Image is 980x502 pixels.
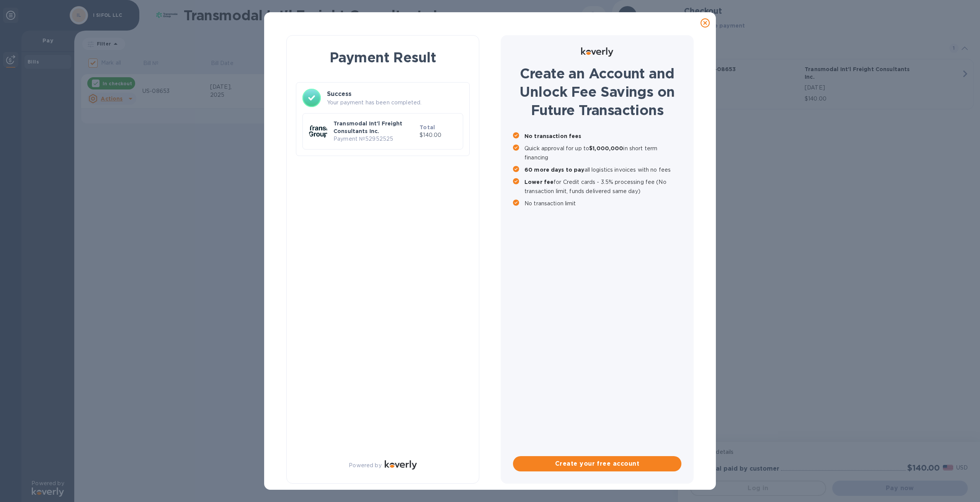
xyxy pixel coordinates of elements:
p: Quick approval for up to in short term financing [524,144,681,162]
p: for Credit cards - 3.5% processing fee (No transaction limit, funds delivered same day) [524,177,681,196]
p: all logistics invoices with no fees [524,165,681,174]
p: $140.00 [420,131,457,139]
p: Powered by [349,461,381,470]
span: Create your free account [519,459,675,468]
p: Your payment has been completed. [327,99,463,107]
button: Create your free account [513,456,681,471]
h3: Success [327,89,463,99]
b: $1,000,000 [589,145,623,151]
p: Transmodal Int'l Freight Consultants Inc. [333,120,416,135]
h1: Create an Account and Unlock Fee Savings on Future Transactions [513,64,681,119]
p: Payment № 52952525 [333,135,416,143]
h1: Payment Result [299,48,467,67]
img: Logo [581,47,613,57]
p: No transaction limit [524,199,681,208]
img: Logo [385,460,417,470]
b: Lower fee [524,179,554,185]
b: 60 more days to pay [524,167,585,173]
b: No transaction fees [524,133,581,139]
b: Total [420,124,435,130]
